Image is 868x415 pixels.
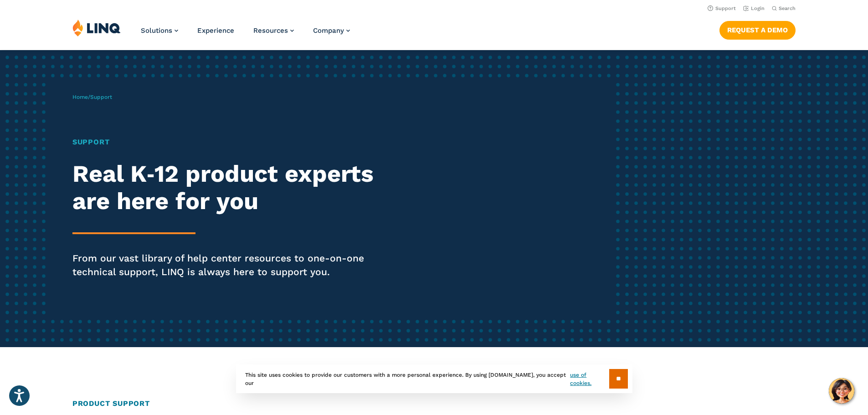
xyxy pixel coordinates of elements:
h2: Real K‑12 product experts are here for you [72,160,407,215]
a: Resources [253,26,294,35]
span: Support [90,94,112,100]
span: Resources [253,26,288,35]
span: Search [779,5,796,11]
img: LINQ | K‑12 Software [72,19,121,36]
a: Experience [197,26,234,35]
a: Support [708,5,736,11]
nav: Button Navigation [719,19,796,39]
nav: Primary Navigation [141,19,350,49]
div: This site uses cookies to provide our customers with a more personal experience. By using [DOMAIN... [236,364,632,393]
button: Hello, have a question? Let’s chat. [829,378,854,404]
a: Solutions [141,26,178,35]
a: Company [313,26,350,35]
span: Company [313,26,344,35]
a: use of cookies. [570,371,609,387]
a: Request a Demo [719,21,796,39]
h1: Support [72,137,407,148]
span: Solutions [141,26,172,35]
p: From our vast library of help center resources to one-on-one technical support, LINQ is always he... [72,251,407,279]
button: Open Search Bar [772,5,796,12]
a: Home [72,94,88,100]
a: Login [743,5,765,11]
span: / [72,94,112,100]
